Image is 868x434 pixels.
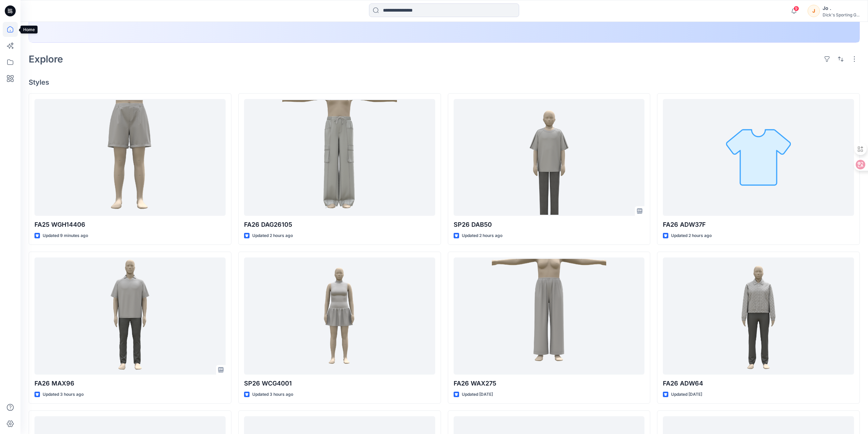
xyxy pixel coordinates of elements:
p: SP26 WCG4001 [244,379,435,388]
a: SP26 DAB50 [454,99,645,216]
p: SP26 DAB50 [454,220,645,229]
p: FA26 ADW64 [663,379,854,388]
p: FA26 MAX96 [34,379,226,388]
p: Updated 2 hours ago [671,232,712,239]
a: FA25 WGH14406 [34,99,226,216]
a: FA26 WAX275 [454,257,645,374]
p: FA26 DAG26105 [244,220,435,229]
p: FA26 ADW37F [663,220,854,229]
a: FA26 MAX96 [34,257,226,374]
span: 9 [794,6,799,11]
p: FA25 WGH14406 [34,220,226,229]
a: FA26 ADW64 [663,257,854,374]
p: Updated 9 minutes ago [43,232,88,239]
div: Jo . [823,4,859,12]
p: Updated [DATE] [462,391,493,398]
p: FA26 WAX275 [454,379,645,388]
h4: Styles [29,78,860,86]
div: Dick's Sporting G... [823,12,859,17]
p: Updated 2 hours ago [252,232,293,239]
p: Updated 2 hours ago [462,232,502,239]
p: Updated 3 hours ago [252,391,293,398]
a: FA26 DAG26105 [244,99,435,216]
p: Updated 3 hours ago [43,391,84,398]
h2: Explore [29,54,63,65]
a: SP26 WCG4001 [244,257,435,374]
a: FA26 ADW37F [663,99,854,216]
p: Updated [DATE] [671,391,702,398]
div: J [808,5,820,17]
